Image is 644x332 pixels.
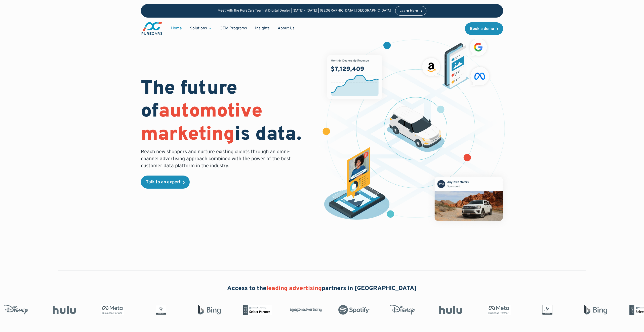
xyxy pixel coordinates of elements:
[327,55,382,99] img: chart showing monthly dealership revenue of $7m
[524,305,556,315] img: Google Partner
[395,6,426,16] a: Learn More
[465,22,503,35] a: Book a demo
[420,36,492,89] img: ads on social media and advertising partners
[216,24,251,33] a: OEM Programs
[186,305,218,315] img: Bing
[227,285,417,293] h2: Access to the partners in [GEOGRAPHIC_DATA]
[141,100,262,147] span: automotive marketing
[41,306,73,314] img: Hulu
[186,24,216,33] div: Solutions
[141,22,163,35] a: main
[141,148,294,170] p: Reach new shoppers and nurture existing clients through an omni-channel advertising approach comb...
[141,78,316,146] h1: The future of is data.
[319,147,394,222] img: persona of a buyer
[274,24,299,33] a: About Us
[141,176,190,189] a: Talk to an expert
[470,27,494,31] div: Book a demo
[141,22,163,35] img: purecars logo
[425,167,512,230] img: mockup of facebook post
[399,9,418,13] div: Learn More
[137,305,170,315] img: Google Partner
[475,305,508,315] img: Meta Business Partner
[146,180,181,185] div: Talk to an expert
[218,9,391,13] p: Meet with the PureCars Team at Digital Dealer | [DATE] - [DATE] | [GEOGRAPHIC_DATA], [GEOGRAPHIC_...
[251,24,274,33] a: Insights
[234,305,266,315] img: Microsoft Advertising Partner
[572,305,604,315] img: Bing
[89,305,121,315] img: Meta Business Partner
[379,305,411,315] img: Disney
[427,306,459,314] img: Hulu
[282,306,314,314] img: Amazon Advertising
[266,285,322,292] span: leading advertising
[331,305,363,315] img: Spotify
[190,26,207,31] div: Solutions
[387,106,445,152] img: illustration of a vehicle
[167,24,186,33] a: Home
